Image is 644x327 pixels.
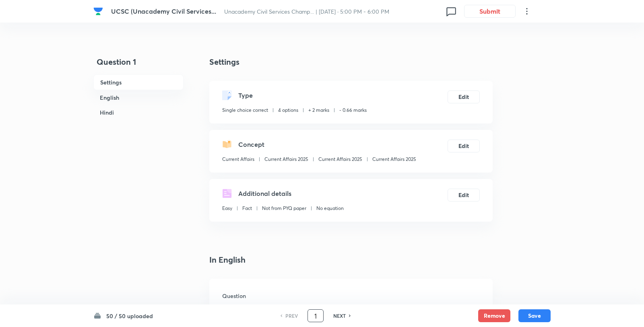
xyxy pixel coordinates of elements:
[518,309,551,322] button: Save
[448,189,480,202] button: Edit
[209,254,493,266] h4: In English
[316,205,344,212] p: No equation
[222,107,268,114] p: Single choice correct
[464,5,516,18] button: Submit
[209,56,493,68] h4: Settings
[222,205,232,212] p: Easy
[372,156,416,163] p: Current Affairs 2025
[262,205,306,212] p: Not from PYQ paper
[222,292,480,300] h6: Question
[111,7,216,15] span: UCSC (Unacademy Civil Services...
[93,74,184,90] h6: Settings
[93,6,103,16] img: Company Logo
[222,156,254,163] p: Current Affairs
[93,105,184,120] h6: Hindi
[318,156,362,163] p: Current Affairs 2025
[339,107,367,114] p: - 0.66 marks
[224,8,389,15] span: Unacademy Civil Services Champ... | [DATE] · 5:00 PM - 6:00 PM
[308,107,329,114] p: + 2 marks
[106,312,153,320] h6: 50 / 50 uploaded
[93,6,105,16] a: Company Logo
[222,140,232,149] img: questionConcept.svg
[242,205,252,212] p: Fact
[238,90,253,100] h5: Type
[238,140,264,149] h5: Concept
[238,189,291,198] h5: Additional details
[448,140,480,152] button: Edit
[222,90,232,100] img: questionType.svg
[278,107,298,114] p: 4 options
[93,90,184,105] h6: English
[222,189,232,198] img: questionDetails.svg
[333,312,346,319] h6: NEXT
[93,56,184,74] h4: Question 1
[478,309,510,322] button: Remove
[448,90,480,103] button: Edit
[285,312,298,319] h6: PREV
[264,156,308,163] p: Current Affairs 2025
